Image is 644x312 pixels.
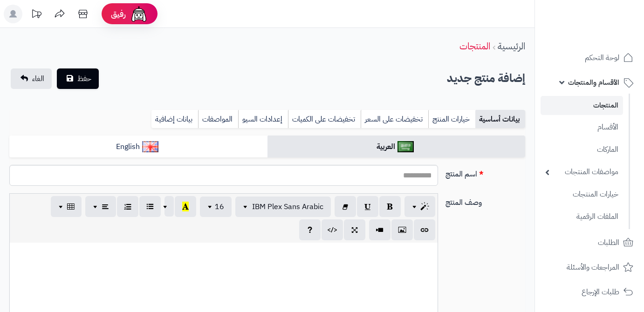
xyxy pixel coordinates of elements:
[361,110,428,129] a: تخفيضات على السعر
[77,73,91,84] span: حفظ
[541,47,638,69] a: لوحة التحكم
[459,39,490,53] a: المنتجات
[442,165,529,180] label: اسم المنتج
[541,140,623,160] a: الماركات
[447,69,525,88] h2: إضافة منتج جديد
[238,110,288,129] a: إعدادات السيو
[288,110,361,129] a: تخفيضات على الكميات
[541,281,638,303] a: طلبات الإرجاع
[267,136,526,158] a: العربية
[585,51,619,64] span: لوحة التحكم
[252,201,323,212] span: IBM Plex Sans Arabic
[582,285,619,298] span: طلبات الإرجاع
[541,117,623,137] a: الأقسام
[151,110,198,129] a: بيانات إضافية
[235,197,331,217] button: IBM Plex Sans Arabic
[397,141,414,152] img: العربية
[200,197,232,217] button: 16
[568,76,619,89] span: الأقسام والمنتجات
[598,236,619,249] span: الطلبات
[442,193,529,208] label: وصف المنتج
[428,110,475,129] a: خيارات المنتج
[541,207,623,227] a: الملفات الرقمية
[130,5,148,23] img: ai-face.png
[9,136,267,158] a: English
[541,162,623,182] a: مواصفات المنتجات
[198,110,238,129] a: المواصفات
[541,231,638,254] a: الطلبات
[541,96,623,115] a: المنتجات
[567,261,619,274] span: المراجعات والأسئلة
[541,256,638,278] a: المراجعات والأسئلة
[111,8,126,20] span: رفيق
[215,201,224,212] span: 16
[25,5,48,26] a: تحديثات المنصة
[142,141,158,152] img: English
[541,184,623,204] a: خيارات المنتجات
[498,39,525,53] a: الرئيسية
[57,68,99,89] button: حفظ
[32,73,44,84] span: الغاء
[11,68,52,89] a: الغاء
[475,110,525,129] a: بيانات أساسية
